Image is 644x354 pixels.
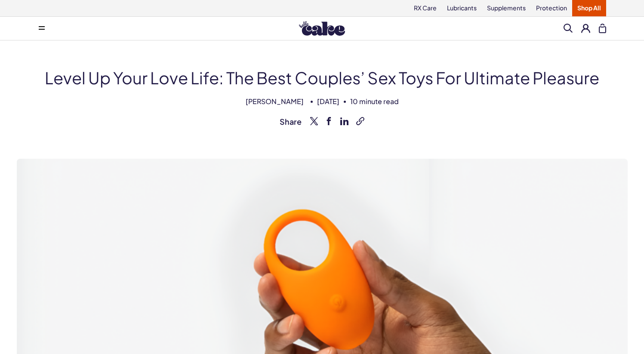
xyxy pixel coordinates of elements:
span: Share [280,117,302,126]
span: 10 minute read [350,97,399,106]
span: [DATE] [317,97,339,106]
img: Hello Cake [299,21,345,36]
h1: Level Up Your Love Life: The Best Couples’ Sex Toys For Ultimate Pleasure [38,66,606,89]
span: [PERSON_NAME] [246,97,304,106]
